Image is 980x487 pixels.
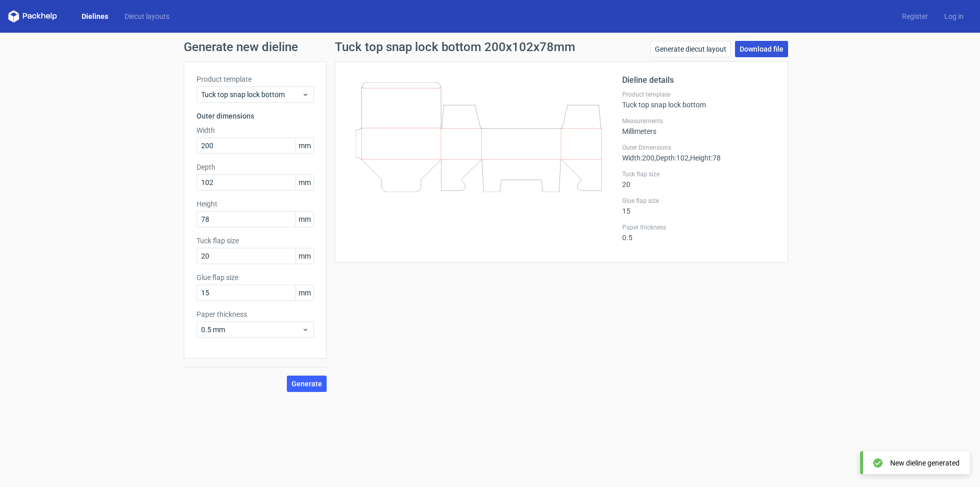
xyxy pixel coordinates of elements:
[622,90,775,99] label: Product template
[197,199,314,209] label: Height
[622,170,775,189] div: 20
[197,309,314,319] label: Paper thickness
[197,272,314,283] label: Glue flap size
[622,197,775,215] div: 15
[622,90,775,109] div: Tuck top snap lock bottom
[201,324,302,335] span: 0.5 mm
[622,197,775,205] label: Glue flap size
[197,111,314,121] h3: Outer dimensions
[622,223,775,231] label: Paper thickness
[201,89,302,100] span: Tuck top snap lock bottom
[73,11,116,21] a: Dielines
[689,154,721,162] span: , Height : 78
[622,223,775,242] div: 0.5
[622,117,775,125] label: Measurements
[296,285,313,300] span: mm
[936,11,972,21] a: Log in
[197,125,314,135] label: Width
[287,376,327,392] button: Generate
[291,380,322,387] span: Generate
[894,11,936,21] a: Register
[650,41,731,57] a: Generate diecut layout
[654,154,689,162] span: , Depth : 102
[622,154,654,162] span: Width : 200
[735,41,788,57] a: Download file
[296,212,313,227] span: mm
[116,11,178,21] a: Diecut layouts
[622,117,775,135] div: Millimeters
[296,175,313,190] span: mm
[890,458,960,468] div: New dieline generated
[296,138,313,153] span: mm
[296,248,313,264] span: mm
[622,74,775,86] h2: Dieline details
[197,236,314,246] label: Tuck flap size
[622,144,775,152] label: Outer Dimensions
[622,170,775,178] label: Tuck flap size
[184,41,796,53] h1: Generate new dieline
[197,162,314,172] label: Depth
[335,41,575,53] h1: Tuck top snap lock bottom 200x102x78mm
[197,74,314,84] label: Product template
